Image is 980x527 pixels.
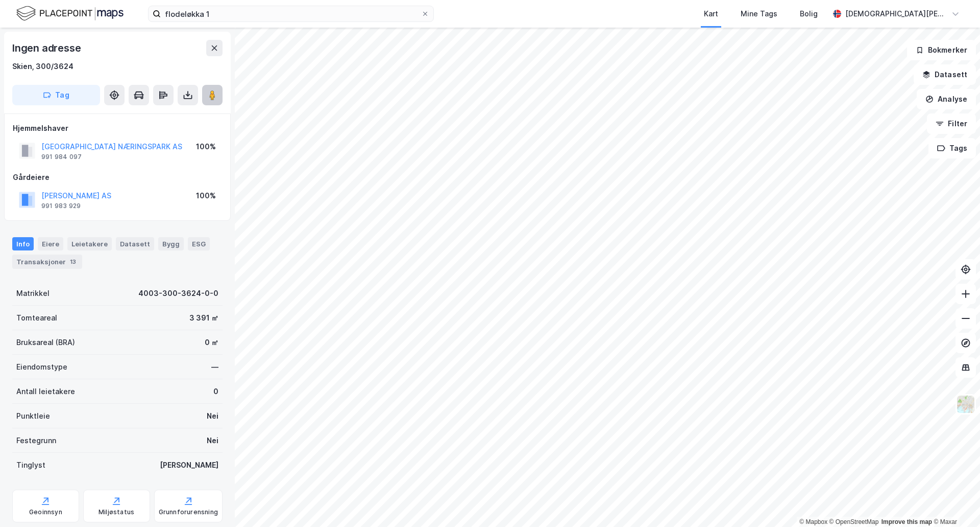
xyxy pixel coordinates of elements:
div: ESG [188,237,210,250]
div: Leietakere [67,237,112,250]
input: Søk på adresse, matrikkel, gårdeiere, leietakere eller personer [161,6,421,21]
div: Ingen adresse [12,40,83,56]
iframe: Chat Widget [929,478,980,527]
div: [DEMOGRAPHIC_DATA][PERSON_NAME] [845,8,947,20]
div: Festegrunn [16,434,56,447]
button: Tags [928,138,976,158]
div: — [211,361,218,373]
div: Mine Tags [741,8,777,20]
div: Gårdeiere [13,171,222,184]
div: 4003-300-3624-0-0 [138,287,218,300]
div: Kart [704,8,718,20]
div: 100% [196,190,216,202]
div: Eiendomstype [16,361,67,373]
div: 991 984 097 [41,153,82,161]
div: Bruksareal (BRA) [16,336,75,349]
img: Z [956,395,975,414]
div: Bygg [158,237,184,250]
div: Grunnforurensning [159,508,218,516]
div: Eiere [38,237,63,250]
div: [PERSON_NAME] [160,459,218,471]
div: Kontrollprogram for chat [929,478,980,527]
div: 0 ㎡ [205,336,218,349]
div: Datasett [116,237,154,250]
div: Info [12,237,34,250]
div: Nei [207,410,218,422]
div: Bolig [800,8,818,20]
div: 0 [213,385,218,398]
div: Skien, 300/3624 [12,60,73,73]
div: Transaksjoner [12,255,82,269]
div: Miljøstatus [99,508,134,516]
button: Filter [927,113,976,134]
button: Datasett [914,64,976,85]
div: Antall leietakere [16,385,75,398]
div: Nei [207,434,218,447]
button: Tag [12,85,100,105]
button: Bokmerker [907,40,976,60]
div: Matrikkel [16,287,50,300]
div: Tinglyst [16,459,45,471]
div: Hjemmelshaver [13,122,222,134]
img: logo.f888ab2527a4732fd821a326f86c7f29.svg [16,5,124,22]
div: 3 391 ㎡ [189,312,218,324]
a: Improve this map [881,518,932,525]
div: Punktleie [16,410,50,422]
button: Analyse [917,89,976,109]
div: Geoinnsyn [29,508,62,516]
div: Tomteareal [16,312,57,324]
div: 13 [68,257,78,267]
div: 991 983 929 [41,202,81,210]
a: OpenStreetMap [829,518,879,525]
div: 100% [196,141,216,153]
a: Mapbox [799,518,827,525]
